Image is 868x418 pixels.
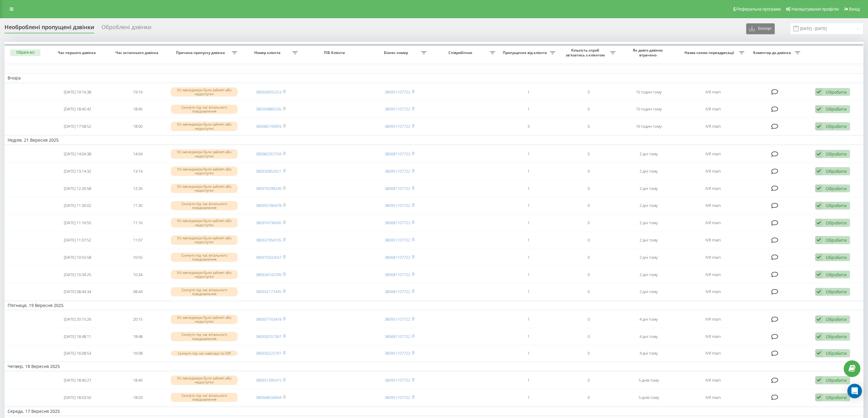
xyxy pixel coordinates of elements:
[679,180,747,197] td: IVR main
[171,270,238,279] div: Усі менеджери були зайняті або недоступні
[498,215,558,231] td: 1
[679,329,747,345] td: IVR main
[498,118,558,134] td: 3
[736,7,781,12] span: Реферальна програма
[108,215,168,231] td: 11:16
[679,232,747,248] td: IVR main
[679,249,747,265] td: IVR main
[826,272,847,278] div: Обробити
[558,346,619,361] td: 0
[498,311,558,327] td: 1
[619,249,679,265] td: 2 дні тому
[47,329,108,345] td: [DATE] 18:48:11
[256,123,281,129] a: 380680743993
[256,151,281,157] a: 380682357259
[244,50,292,55] span: Номер клієнта
[171,87,238,96] div: Усі менеджери були зайняті або недоступні
[498,346,558,361] td: 1
[849,7,860,12] span: Вихід
[558,311,619,327] td: 0
[385,255,410,260] a: 380681107722
[47,249,108,265] td: [DATE] 10:55:58
[47,232,108,248] td: [DATE] 11:07:52
[619,163,679,179] td: 2 дні тому
[826,395,847,400] div: Обробити
[47,84,108,100] td: [DATE] 19:16:38
[101,24,151,33] div: Оброблені дзвінки
[498,84,558,100] td: 1
[385,334,410,339] a: 380681107722
[171,235,238,244] div: Усі менеджери були зайняті або недоступні
[826,377,847,383] div: Обробити
[171,332,238,341] div: Скинуто під час вітального повідомлення
[47,346,108,361] td: [DATE] 16:08:53
[256,186,281,191] a: 380976298249
[385,203,410,208] a: 380951107722
[385,186,410,191] a: 380681107722
[47,197,108,214] td: [DATE] 11:30:02
[558,146,619,162] td: 0
[372,50,421,55] span: Бізнес номер
[47,389,108,406] td: [DATE] 18:03:50
[558,267,619,283] td: 0
[498,389,558,406] td: 1
[679,389,747,406] td: IVR main
[558,118,619,134] td: 0
[171,122,238,131] div: Усі менеджери були зайняті або недоступні
[498,329,558,345] td: 1
[256,395,281,400] a: 380668034064
[108,84,168,100] td: 19:16
[558,372,619,388] td: 0
[5,73,863,83] td: Вчора
[171,393,238,402] div: Скинуто під час вітального повідомлення
[53,50,102,55] span: Час першого дзвінка
[498,249,558,265] td: 1
[619,329,679,345] td: 4 дні тому
[679,372,747,388] td: IVR main
[750,50,795,55] span: Коментар до дзвінка
[498,180,558,197] td: 1
[558,84,619,100] td: 0
[826,203,847,208] div: Обробити
[385,289,410,294] a: 380681107722
[47,146,108,162] td: [DATE] 14:04:38
[5,301,863,310] td: П’ятниця, 19 Вересня 2025
[108,267,168,283] td: 10:34
[108,284,168,300] td: 08:44
[826,168,847,174] div: Обробити
[108,232,168,248] td: 11:07
[619,389,679,406] td: 5 днів тому
[679,146,747,162] td: IVR main
[385,89,410,95] a: 380951107722
[498,232,558,248] td: 1
[498,146,558,162] td: 1
[385,106,410,112] a: 380951107722
[171,201,238,210] div: Скинуто під час вітального повідомлення
[558,389,619,406] td: 0
[498,267,558,283] td: 1
[679,346,747,361] td: IVR main
[171,315,238,324] div: Усі менеджери були зайняті або недоступні
[679,84,747,100] td: IVR main
[307,50,364,55] span: ПІБ Клієнта
[108,372,168,388] td: 18:40
[385,168,410,174] a: 380951107722
[108,146,168,162] td: 14:04
[108,346,168,361] td: 16:08
[108,311,168,327] td: 20:15
[171,253,238,262] div: Скинуто під час вітального повідомлення
[619,84,679,100] td: 15 годин тому
[47,267,108,283] td: [DATE] 10:34:25
[826,106,847,112] div: Обробити
[108,329,168,345] td: 18:48
[826,316,847,322] div: Обробити
[108,249,168,265] td: 10:55
[558,197,619,214] td: 0
[826,350,847,356] div: Обробити
[47,215,108,231] td: [DATE] 11:16:55
[47,180,108,197] td: [DATE] 12:26:58
[619,101,679,117] td: 15 годин тому
[558,180,619,197] td: 0
[558,249,619,265] td: 0
[826,220,847,226] div: Обробити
